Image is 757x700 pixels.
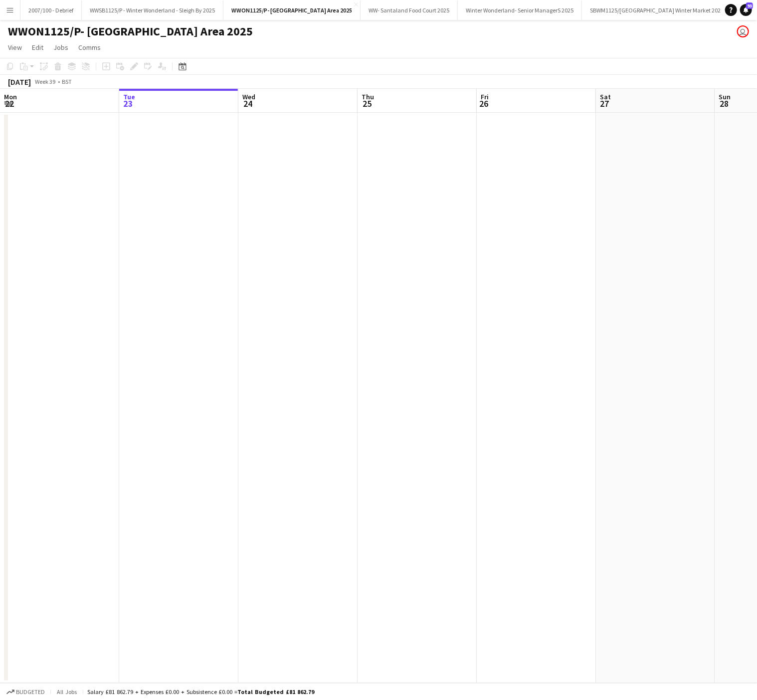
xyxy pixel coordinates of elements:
span: 28 [718,98,731,109]
span: Fri [481,92,489,101]
span: Total Budgeted £81 862.79 [237,688,314,696]
button: WW- Santaland Food Court 2025 [361,0,458,20]
div: BST [62,78,72,85]
span: Week 39 [33,78,58,85]
button: WWON1125/P- [GEOGRAPHIC_DATA] Area 2025 [223,0,361,20]
button: Budgeted [5,687,46,698]
a: Jobs [49,41,72,54]
div: [DATE] [8,77,31,87]
span: 24 [241,98,255,109]
span: 26 [479,98,489,109]
span: Comms [78,43,101,52]
span: 25 [360,98,374,109]
span: 22 [2,98,17,109]
span: View [8,43,22,52]
span: Tue [123,92,135,101]
span: All jobs [55,688,79,696]
span: Sun [719,92,731,101]
a: Comms [74,41,105,54]
div: Salary £81 862.79 + Expenses £0.00 + Subsistence £0.00 = [87,688,314,696]
span: Budgeted [16,689,45,696]
h1: WWON1125/P- [GEOGRAPHIC_DATA] Area 2025 [8,24,253,39]
a: View [4,41,26,54]
span: Mon [4,92,17,101]
span: Sat [600,92,611,101]
button: Winter Wonderland- Senior ManagerS 2025 [458,0,582,20]
a: 93 [740,4,752,16]
button: WWSB1125/P - Winter Wonderland - Sleigh By 2025 [82,0,223,20]
button: 2007/100 - Debrief [20,0,82,20]
span: 23 [122,98,135,109]
span: 27 [598,98,611,109]
span: 93 [746,2,753,9]
app-user-avatar: Suzanne Edwards [737,25,749,37]
button: SBWM1125/[GEOGRAPHIC_DATA] Winter Market 2025 [582,0,732,20]
span: Edit [32,43,43,52]
span: Jobs [53,43,68,52]
a: Edit [28,41,47,54]
span: Thu [362,92,374,101]
span: Wed [242,92,255,101]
